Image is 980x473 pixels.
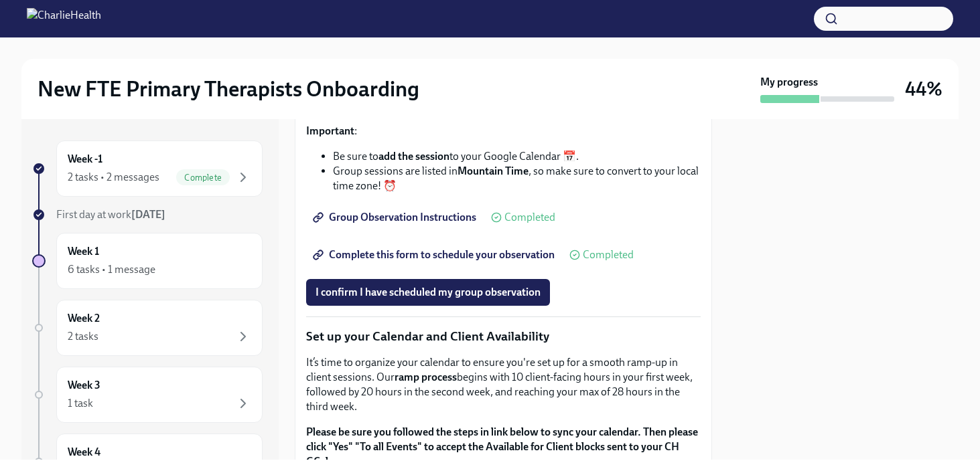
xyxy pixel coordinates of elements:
a: Week 31 task [32,367,263,423]
button: I confirm I have scheduled my group observation [306,279,550,306]
h6: Week 1 [68,244,99,259]
strong: My progress [760,75,818,90]
a: Week -12 tasks • 2 messagesComplete [32,140,263,197]
div: 6 tasks • 1 message [68,262,155,277]
h2: New FTE Primary Therapists Onboarding [38,76,419,102]
strong: Mountain Time [458,165,529,177]
h6: Week 4 [68,445,100,460]
div: 1 task [68,396,93,411]
span: Group Observation Instructions [316,211,476,224]
h6: Week 2 [68,311,100,326]
span: Completed [583,250,634,260]
a: Week 16 tasks • 1 message [32,233,263,289]
span: I confirm I have scheduled my group observation [316,286,541,299]
h3: 44% [905,77,942,101]
p: Set up your Calendar and Client Availability [306,328,701,345]
strong: [DATE] [131,208,165,221]
span: Complete this form to schedule your observation [316,248,555,262]
h6: Week -1 [68,152,102,167]
li: Group sessions are listed in , so make sure to convert to your local time zone! ⏰ [333,164,701,193]
strong: ramp process [395,371,457,383]
li: Be sure to to your Google Calendar 📅. [333,149,701,164]
span: First day at work [56,208,165,221]
p: : [306,124,701,138]
div: 2 tasks [68,329,98,344]
strong: add the session [378,150,449,163]
a: Week 22 tasks [32,300,263,356]
span: Completed [504,212,555,223]
strong: Please be sure you followed the steps in link below to sync your calendar. Then please click "Yes... [306,425,698,468]
img: CharlieHealth [27,8,101,29]
a: Complete this form to schedule your observation [306,242,564,268]
div: 2 tasks • 2 messages [68,170,159,185]
a: Group Observation Instructions [306,204,486,231]
a: First day at work[DATE] [32,207,263,222]
strong: Important [306,124,354,137]
p: It’s time to organize your calendar to ensure you're set up for a smooth ramp-up in client sessio... [306,355,701,414]
span: Complete [176,173,230,183]
h6: Week 3 [68,378,100,393]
